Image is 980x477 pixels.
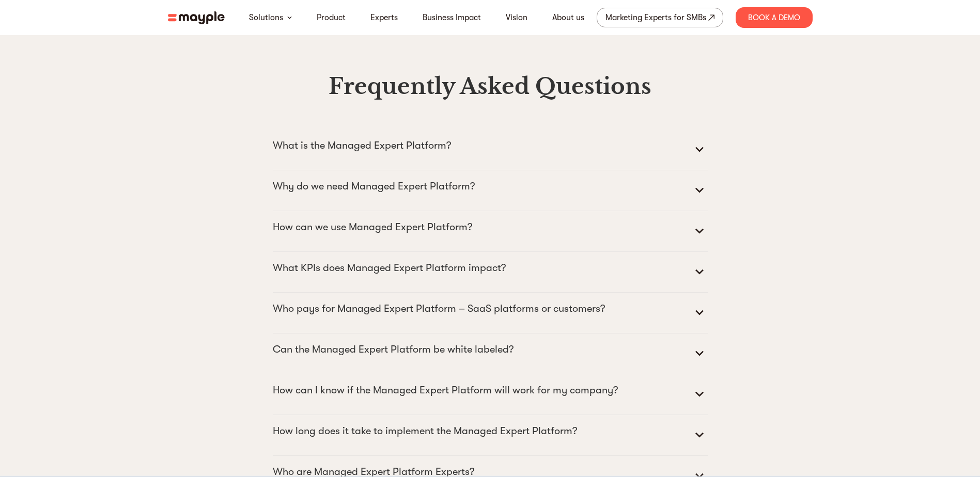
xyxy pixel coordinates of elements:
a: Vision [506,11,527,24]
p: How can we use Managed Expert Platform? [273,219,472,235]
div: Book A Demo [736,7,813,28]
summary: Who pays for Managed Expert Platform – SaaS platforms or customers? [273,300,708,325]
p: Why do we need Managed Expert Platform? [273,178,475,195]
p: Can the Managed Expert Platform be white labeled? [273,341,514,358]
p: Who pays for Managed Expert Platform – SaaS platforms or customers? [273,300,605,317]
p: What is the Managed Expert Platform? [273,137,451,154]
h3: Frequently Asked Questions [172,72,808,101]
a: Product [317,11,346,24]
a: Solutions [249,11,283,24]
a: Experts [370,11,398,24]
summary: Can the Managed Expert Platform be white labeled? [273,341,708,366]
a: Business Impact [423,11,481,24]
p: How long does it take to implement the Managed Expert Platform? [273,423,577,439]
summary: Why do we need Managed Expert Platform? [273,178,708,203]
img: mayple-logo [168,11,225,24]
p: What KPIs does Managed Expert Platform impact? [273,260,506,276]
div: Marketing Experts for SMBs [605,10,706,25]
a: About us [552,11,584,24]
summary: How can we use Managed Expert Platform? [273,219,708,244]
summary: What is the Managed Expert Platform? [273,137,708,162]
img: arrow-down [287,16,292,19]
summary: How can I know if the Managed Expert Platform will work for my company? [273,382,708,407]
summary: How long does it take to implement the Managed Expert Platform? [273,423,708,448]
a: Marketing Experts for SMBs [597,8,723,27]
p: How can I know if the Managed Expert Platform will work for my company? [273,382,618,399]
summary: What KPIs does Managed Expert Platform impact? [273,260,708,284]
